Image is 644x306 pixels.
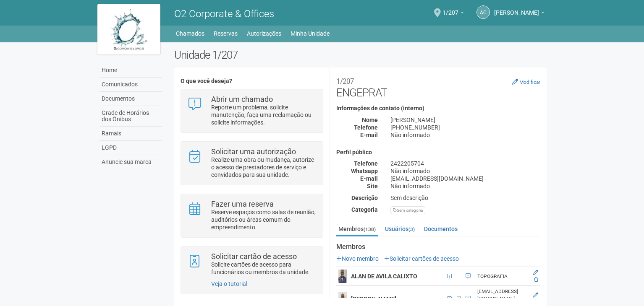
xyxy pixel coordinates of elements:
[336,223,378,236] a: Membros(138)
[211,200,274,208] strong: Fazer uma reserva
[384,182,547,190] div: Não informado
[336,255,379,262] a: Novo membro
[174,49,547,61] h2: Unidade 1/207
[351,194,378,201] strong: Descrição
[422,223,460,235] a: Documentos
[99,127,162,141] a: Ramais
[362,117,378,123] strong: Nome
[99,78,162,92] a: Comunicados
[383,223,417,235] a: Usuários(3)
[99,92,162,106] a: Documentos
[99,141,162,155] a: LGPD
[336,243,540,251] strong: Membros
[384,167,547,175] div: Não informado
[519,79,540,85] small: Modificar
[181,78,323,84] h4: O que você deseja?
[533,292,538,298] a: Editar membro
[336,74,540,99] h2: ENGEPRAT
[351,206,378,213] strong: Categoria
[97,4,160,54] img: logo.jpg
[477,288,529,302] div: [EMAIL_ADDRESS][DOMAIN_NAME]
[360,132,378,138] strong: E-mail
[211,147,296,156] strong: Solicitar uma autorização
[390,206,425,214] div: Sem categoria
[384,124,547,131] div: [PHONE_NUMBER]
[211,252,297,261] strong: Solicitar cartão de acesso
[211,95,273,104] strong: Abrir um chamado
[211,261,317,276] p: Solicite cartões de acesso para funcionários ou membros da unidade.
[360,175,378,182] strong: E-mail
[336,149,540,156] h4: Perfil público
[336,105,540,112] h4: Informações de contato (interno)
[442,10,464,17] a: 1/207
[211,156,317,179] p: Realize uma obra ou mudança, autorize o acesso de prestadores de serviço e convidados para sua un...
[351,273,417,280] strong: ALAN DE AVILA CALIXTO
[99,106,162,127] a: Grade de Horários dos Ônibus
[442,1,458,16] span: 1/207
[187,148,316,179] a: Solicitar uma autorização Realize uma obra ou mudança, autorize o acesso de prestadores de serviç...
[214,28,238,39] a: Reservas
[494,10,545,17] a: [PERSON_NAME]
[291,28,330,39] a: Minha Unidade
[338,292,347,306] img: user.png
[99,155,162,169] a: Anuncie sua marca
[338,270,347,283] img: user.png
[211,208,317,231] p: Reserve espaços como salas de reunião, auditórios ou áreas comum do empreendimento.
[351,168,378,174] strong: Whatsapp
[187,96,316,126] a: Abrir um chamado Reporte um problema, solicite manutenção, faça uma reclamação ou solicite inform...
[364,226,376,232] small: (138)
[211,280,247,287] a: Veja o tutorial
[384,255,459,262] a: Solicitar cartões de acesso
[187,200,316,231] a: Fazer uma reserva Reserve espaços como salas de reunião, auditórios ou áreas comum do empreendime...
[384,194,547,202] div: Sem descrição
[533,270,538,275] a: Editar membro
[384,131,547,139] div: Não informado
[512,78,540,85] a: Modificar
[336,77,354,86] small: 1/207
[384,160,547,167] div: 2422205704
[384,116,547,124] div: [PERSON_NAME]
[211,104,317,126] p: Reporte um problema, solicite manutenção, faça uma reclamação ou solicite informações.
[354,160,378,167] strong: Telefone
[476,5,490,19] a: AC
[99,63,162,78] a: Home
[494,1,539,16] span: Andréa Cunha
[367,183,378,189] strong: Site
[534,277,538,283] a: Excluir membro
[247,28,281,39] a: Autorizações
[174,8,274,20] span: O2 Corporate & Offices
[354,124,378,131] strong: Telefone
[477,273,529,280] div: TOPOGRAFIA
[187,253,316,276] a: Solicitar cartão de acesso Solicite cartões de acesso para funcionários ou membros da unidade.
[351,296,396,302] strong: [PERSON_NAME]
[408,226,415,232] small: (3)
[176,28,204,39] a: Chamados
[384,175,547,182] div: [EMAIL_ADDRESS][DOMAIN_NAME]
